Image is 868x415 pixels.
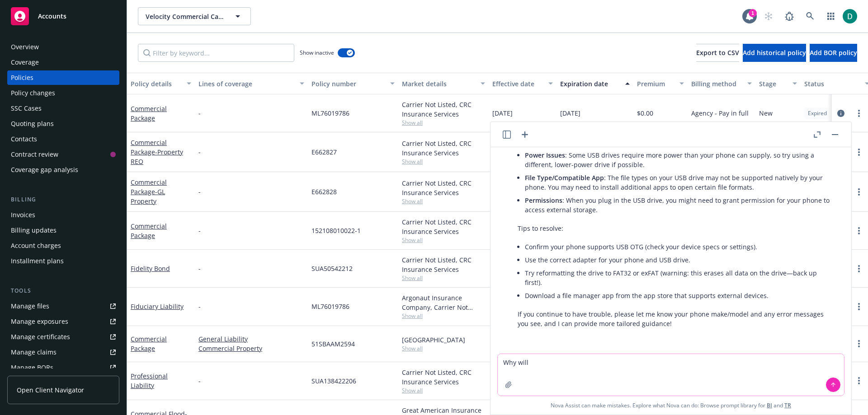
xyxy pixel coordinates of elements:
a: Billing updates [7,223,119,238]
span: Show all [402,119,485,126]
a: Commercial Package [131,104,167,122]
span: - [198,264,201,273]
div: Billing method [691,79,742,89]
a: BI [767,401,772,409]
p: Tips to resolve: [518,224,831,233]
span: E662827 [311,147,337,157]
div: Premium [637,79,674,89]
a: Account charges [7,238,119,253]
span: - GL Property [131,187,165,205]
button: Billing method [688,73,755,94]
textarea: Why will [498,354,844,396]
a: Manage exposures [7,314,119,329]
button: Premium [633,73,688,94]
span: Accounts [38,13,66,20]
span: - [198,376,201,386]
div: Policy changes [11,86,55,100]
a: Overview [7,40,119,54]
li: Download a file manager app from the app store that supports external devices. [525,289,831,302]
button: Effective date [489,73,557,94]
div: Lines of coverage [198,79,294,89]
span: Expired [808,109,827,117]
div: Overview [11,40,39,54]
a: SSC Cases [7,101,119,116]
span: $0.00 [637,108,653,118]
span: SUA138422206 [311,376,356,386]
li: : The file types on your USB drive may not be supported natively by your phone. You may need to i... [525,171,831,194]
a: Manage certificates [7,330,119,344]
a: Fidelity Bond [131,264,170,273]
span: 51SBAAM2594 [311,339,355,349]
span: - Property REO [131,148,183,166]
button: Add historical policy [743,44,806,62]
a: Commercial Package [131,178,167,205]
a: General Liability [198,334,304,344]
a: Start snowing [759,7,778,25]
div: Carrier Not Listed, CRC Insurance Services [402,178,485,197]
span: Velocity Commercial Capital [146,12,224,21]
div: Expiration date [560,79,620,89]
a: circleInformation [835,108,846,119]
div: Policy number [311,79,385,89]
img: photo [843,9,857,23]
span: Show all [402,236,485,244]
a: Report a Bug [780,7,798,25]
div: Carrier Not Listed, CRC Insurance Services [402,368,485,387]
li: Use the correct adapter for your phone and USB drive. [525,253,831,266]
span: - [198,226,201,235]
div: Coverage gap analysis [11,163,78,177]
div: Carrier Not Listed, CRC Insurance Services [402,217,485,236]
div: Carrier Not Listed, CRC Insurance Services [402,139,485,158]
span: Add BOR policy [810,48,857,57]
div: Policies [11,70,33,85]
a: Policies [7,70,119,85]
a: more [854,225,864,236]
a: Fiduciary Liability [131,302,184,311]
span: Export to CSV [696,48,739,57]
div: Billing [7,195,119,204]
a: Coverage gap analysis [7,163,119,177]
div: Installment plans [11,254,64,268]
a: Search [801,7,819,25]
div: Quoting plans [11,117,54,131]
div: Manage files [11,299,49,313]
div: Account charges [11,238,61,253]
a: more [854,338,864,349]
span: Agency - Pay in full [691,108,749,118]
span: New [759,108,773,118]
button: Export to CSV [696,44,739,62]
span: [DATE] [492,108,513,118]
a: Contacts [7,132,119,146]
div: Coverage [11,55,39,70]
a: Manage BORs [7,360,119,375]
div: Billing updates [11,223,57,238]
button: Stage [755,73,801,94]
button: Policy number [308,73,398,94]
div: Manage claims [11,345,57,359]
div: Manage certificates [11,330,70,344]
a: Commercial Package [131,222,167,240]
span: Show all [402,158,485,165]
button: Lines of coverage [195,73,308,94]
span: File Type/Compatible App [525,173,604,182]
a: Commercial Package [131,138,183,166]
a: Accounts [7,4,119,29]
span: Add historical policy [743,48,806,57]
a: more [854,375,864,386]
div: SSC Cases [11,101,42,116]
a: Commercial Property [198,344,304,353]
div: Market details [402,79,475,89]
div: Argonaut Insurance Company, Carrier Not Listed, CRC Insurance Services [402,293,485,312]
span: - [198,187,201,196]
div: Manage BORs [11,360,53,375]
button: Market details [398,73,489,94]
span: Open Client Navigator [17,385,84,395]
button: Velocity Commercial Capital [138,7,251,25]
div: Contract review [11,147,58,162]
button: Add BOR policy [810,44,857,62]
li: Try reformatting the drive to FAT32 or exFAT (warning: this erases all data on the drive—back up ... [525,266,831,289]
a: Installment plans [7,254,119,268]
span: Show all [402,274,485,282]
div: Stage [759,79,787,89]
